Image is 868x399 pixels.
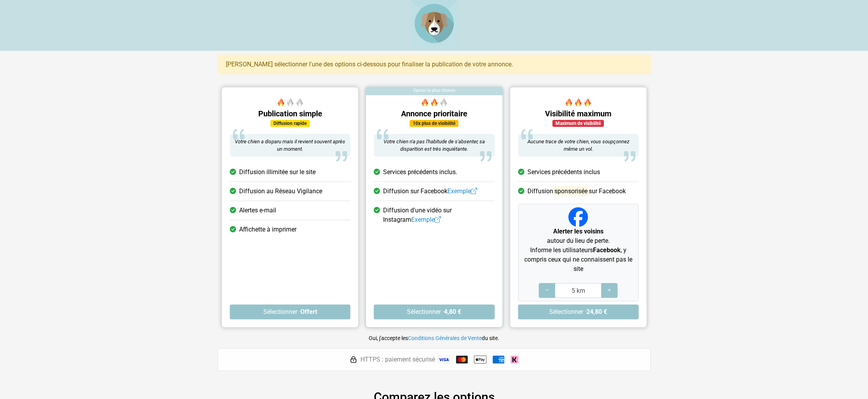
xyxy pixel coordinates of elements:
span: Affichette à imprimer [239,225,296,234]
button: Sélectionner ·4,80 € [374,305,494,319]
h5: Annonce prioritaire [374,109,494,118]
span: Alertes e-mail [239,206,276,215]
span: Services précédents inclus. [383,167,457,177]
h5: Publication simple [230,109,350,118]
span: Diffusion sur Facebook [527,187,625,196]
span: Diffusion d'une vidéo sur Instagram [383,206,494,224]
span: Diffusion illimitée sur le site [239,167,316,177]
p: autour du lieu de perte. [521,227,635,246]
strong: 4,80 € [444,308,461,315]
a: Conditions Générales de Vente [408,335,482,341]
span: Services précédents inclus [527,167,600,177]
div: Maximum de visibilité [552,120,604,127]
img: Klarna [511,356,518,363]
strong: Alerter les voisins [553,228,603,235]
div: Option la plus choisie [366,87,502,95]
span: HTTPS : paiement sécurisé [360,355,435,364]
mark: sponsorisée [553,186,588,196]
span: Diffusion au Réseau Vigilance [239,187,322,196]
button: Sélectionner ·Offert [230,305,350,319]
p: Informe les utilisateurs , y compris ceux qui ne connaissent pas le site [521,246,635,274]
strong: 24,80 € [586,308,607,315]
div: Diffusion rapide [270,120,310,127]
img: Apple Pay [474,353,486,366]
button: Sélectionner ·24,80 € [518,305,638,319]
img: HTTPS : paiement sécurisé [350,356,357,363]
a: Exemple [411,216,441,223]
span: Diffusion sur Facebook [383,187,477,196]
img: Visa [438,356,450,363]
span: Votre chien a disparu mais il revient souvent après un moment. [235,139,345,152]
strong: Facebook [593,246,620,254]
a: Exemple [447,187,477,195]
span: Aucune trace de votre chien, vous soupçonnez même un vol. [527,139,629,152]
img: Mastercard [456,356,468,363]
h5: Visibilité maximum [518,109,638,118]
strong: Offert [300,308,317,315]
img: American Express [493,356,504,363]
div: [PERSON_NAME] sélectionner l'une des options ci-dessous pour finaliser la publication de votre an... [218,55,651,74]
div: 10x plus de visibilité [410,120,458,127]
span: Votre chien n'a pas l'habitude de s'absenter, sa disparition est très inquiétante. [383,139,485,152]
img: Facebook [568,207,588,227]
small: Oui, j'accepte les du site. [369,335,499,341]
